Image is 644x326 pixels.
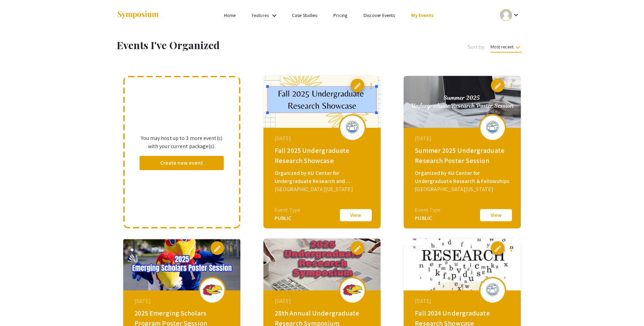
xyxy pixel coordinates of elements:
[351,79,364,92] button: edit
[468,43,485,51] span: Sort by:
[353,82,362,90] span: edit
[494,82,502,90] span: edit
[479,208,513,222] button: View
[342,284,363,297] img: 28th-annual-undergraduate-research-symposium_eventLogo_83958f_.png
[415,297,511,305] div: [DATE]
[263,239,381,290] img: 28th-annual-undergraduate-research-symposium_eventCoverPhoto_eea3fd__thumb.png
[275,169,371,185] div: Organized by KU Center for Undergraduate Research and Fellowships
[491,44,522,53] span: Most recent
[292,12,317,18] a: Case Studies
[415,206,441,214] div: Event Type
[202,284,222,297] img: 2025-emerging-scholars-program-poster-session_eventLogo_21deed_.png
[339,208,373,222] button: View
[270,12,278,20] mat-icon: Expand Features list
[123,239,240,290] img: 2025-emerging-scholars-program-poster-session_eventCoverPhoto_336ac2__thumb.png
[351,241,364,255] button: edit
[404,76,521,128] img: summer-2025-undergraduate-research-poster-session_eventCoverPhoto_77f9a4__thumb.jpg
[275,145,371,166] div: Fall 2025 Undergraduate Research Showcase
[482,282,503,299] img: fall-2024-undergraduate-research-showcase_eventLogo_b3d0e8_.png
[213,245,221,253] span: edit
[275,214,300,222] div: PUBLIC
[263,76,381,128] img: fall-2025-undergraduate-research-showcase_eventCoverPhoto_97be69__thumb.jpg
[224,12,236,18] a: Home
[482,119,503,136] img: summer-2025-undergraduate-research-poster-session_eventLogo_a048e7_.png
[512,11,520,19] mat-icon: Expand account dropdown
[140,134,224,150] p: You may host up to 3 more event(s) with your current package(s).
[415,185,511,193] div: [GEOGRAPHIC_DATA][US_STATE]
[275,206,300,214] div: Event Type
[485,41,527,53] button: Most recent
[493,7,527,23] button: Expand account dropdown
[275,135,371,143] div: [DATE]
[491,241,504,255] button: edit
[134,297,231,305] div: [DATE]
[415,135,511,143] div: [DATE]
[367,245,375,253] mat-icon: more_vert
[353,245,362,253] span: edit
[415,145,511,166] div: Summer 2025 Undergraduate Research Poster Session
[507,245,515,253] mat-icon: more_vert
[333,12,347,18] a: Pricing
[227,245,235,253] mat-icon: more_vert
[342,119,363,136] img: fall-2025-undergraduate-research-showcase_eventLogo_afab69_.png
[117,11,159,20] img: Symposium by ForagerOne
[140,156,224,170] button: Create new event
[210,241,224,255] button: edit
[367,82,375,90] mat-icon: more_vert
[117,39,352,51] h1: Events I've Organized
[275,185,371,193] div: [GEOGRAPHIC_DATA][US_STATE]
[507,82,515,90] mat-icon: more_vert
[252,12,269,18] a: Features
[415,169,511,185] div: Organized by KU Center for Undergraduate Research & Fellowships
[491,79,504,92] button: edit
[415,214,441,222] div: PUBLIC
[275,297,371,305] div: [DATE]
[364,12,395,18] a: Discover Events
[494,245,502,253] span: edit
[411,12,434,18] a: My Events
[514,43,522,52] mat-icon: keyboard_arrow_down
[5,296,29,321] iframe: Chat
[404,239,521,290] img: fall-2024-undergraduate-research-showcase_eventCoverPhoto_a5440e__thumb.jpg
